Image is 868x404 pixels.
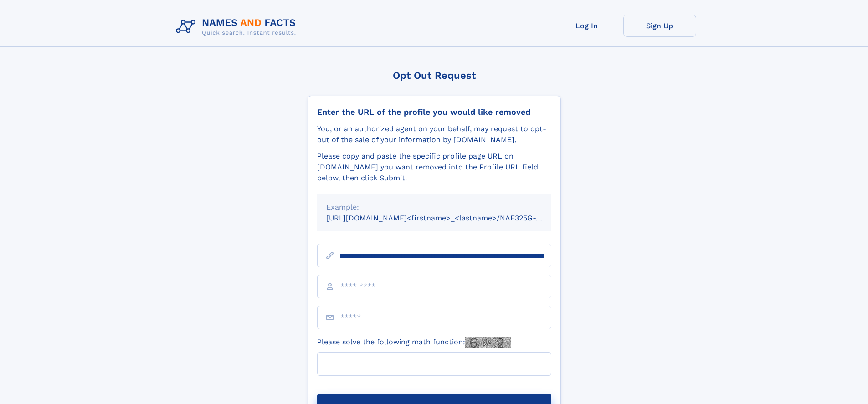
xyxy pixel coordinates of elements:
[326,202,542,213] div: Example:
[326,214,569,222] small: [URL][DOMAIN_NAME]<firstname>_<lastname>/NAF325G-xxxxxxxx
[623,15,696,37] a: Sign Up
[317,123,551,145] div: You, or an authorized agent on your behalf, may request to opt-out of the sale of your informatio...
[308,70,561,81] div: Opt Out Request
[317,337,511,348] label: Please solve the following math function:
[550,15,623,37] a: Log In
[317,151,551,184] div: Please copy and paste the specific profile page URL on [DOMAIN_NAME] you want removed into the Pr...
[172,15,303,39] img: Logo Names and Facts
[317,107,551,117] div: Enter the URL of the profile you would like removed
